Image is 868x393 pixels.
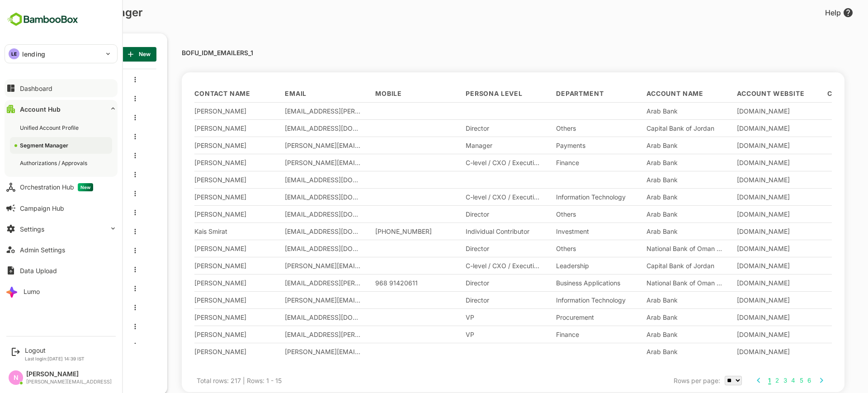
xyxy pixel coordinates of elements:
div: [PERSON_NAME][EMAIL_ADDRESS][DOMAIN_NAME] [253,142,329,149]
div: Campaign Hub [20,204,64,212]
div: Arab Bank [615,176,691,184]
div: [DOMAIN_NAME] [705,227,781,235]
div: Individual Contributor [434,227,510,235]
button: more actions [101,284,106,293]
div: Kais Smirat [163,227,239,235]
span: Mobile [344,91,370,96]
button: more actions [101,170,106,179]
div: [DOMAIN_NAME] [705,107,781,115]
button: 2 [743,374,748,386]
span: DEP_TOFU_Nurture Email_BBContacts_1 [26,171,79,179]
div: [DOMAIN_NAME] [705,210,781,218]
div: Finance [524,159,600,166]
img: BambooboxFullLogoMark.5f36c76dfaba33ec1ec1367b70bb1252.svg [5,11,81,28]
div: [PERSON_NAME] [163,124,239,132]
button: 3 [751,374,756,386]
div: Total rows: 217 | Rows: 1 - 15 [165,371,250,390]
div: [PERSON_NAME] [163,348,239,355]
div: [DOMAIN_NAME] [705,331,781,338]
div: Leadership [524,262,600,270]
div: VP [434,331,510,338]
div: [PERSON_NAME][EMAIL_ADDRESS] [26,379,112,385]
div: Arab Bank [615,313,691,321]
span: New [78,183,93,191]
div: Manager [434,142,510,149]
button: Settings [5,220,118,238]
div: [PERSON_NAME][EMAIL_ADDRESS][DOMAIN_NAME] [253,348,329,355]
button: New [90,47,125,62]
div: [EMAIL_ADDRESS][DOMAIN_NAME] [253,227,329,235]
div: Business Applications [524,279,600,287]
div: [DOMAIN_NAME] [705,245,781,252]
div: Admin Settings [20,246,65,254]
div: [PERSON_NAME] [163,245,239,252]
div: Arab Bank [615,142,691,149]
div: [DOMAIN_NAME] [705,279,781,287]
button: Account Hub [5,100,118,118]
div: Orchestration Hub [20,183,93,191]
div: [DOMAIN_NAME] [705,159,781,166]
button: more actions [101,303,106,312]
span: Contact Role [796,91,849,96]
div: National Bank of Oman (NBO) [615,245,691,252]
div: Director [434,245,510,252]
span: IDM_TOFU_Nurture Email_HubSpotContacts [26,285,79,293]
span: BOFU_IDM_EMAILERS_1 [26,76,79,84]
button: 5 [767,374,772,386]
div: Authorizations / Approvals [20,159,89,167]
button: 6 [775,374,780,386]
div: Arab Bank [615,159,691,166]
span: IDM [26,209,42,217]
div: Director [434,279,510,287]
span: IDM_BOFU_Intent Emailers [26,228,79,236]
div: Payments [524,142,600,149]
button: 1 [736,374,740,386]
div: Others [524,210,600,218]
div: [PERSON_NAME] [163,279,239,287]
div: Account Hub [20,105,61,113]
div: [PERSON_NAME] [26,370,112,378]
button: more actions [101,208,106,217]
div: [EMAIL_ADDRESS][DOMAIN_NAME] [253,124,329,132]
div: [DOMAIN_NAME] [705,124,781,132]
div: VP [434,313,510,321]
div: Arab Bank [615,210,691,218]
div: [PERSON_NAME] [163,313,239,321]
div: Help [793,7,822,18]
div: Information Technology [524,193,600,201]
span: TEST _ ALERTS [26,342,77,350]
div: National Bank of Oman (NBO) [615,279,691,287]
button: more actions [101,341,106,350]
div: Capital Bank of Jordan [615,262,691,270]
div: [DOMAIN_NAME] [705,348,781,355]
div: [PERSON_NAME] [163,159,239,166]
span: New [97,48,118,60]
div: [PERSON_NAME][EMAIL_ADDRESS][PERSON_NAME][DOMAIN_NAME] [253,296,329,304]
div: [PERSON_NAME][EMAIL_ADDRESS][DOMAIN_NAME] [253,159,329,166]
span: Account Website [705,91,773,96]
div: N [9,370,23,385]
p: SEGMENT LIST [11,47,57,62]
div: C-level / CXO / Executive / C-Suite [434,159,510,166]
div: LElending [5,45,117,63]
div: [DOMAIN_NAME] [705,176,781,184]
div: Lumo [24,288,40,295]
div: [PERSON_NAME] [163,107,239,115]
div: Information Technology [524,296,600,304]
div: Director [434,210,510,218]
span: IDM_MOFU_Intent Emailers [26,247,79,255]
span: IDM_TOFU_Nurture Email_BBContacts [26,266,79,274]
span: Account Name [615,91,672,96]
p: Last login: [DATE] 14:39 IST [25,356,85,361]
div: [PERSON_NAME] [163,262,239,270]
div: [DOMAIN_NAME] [705,193,781,201]
div: Arab Bank [615,107,691,115]
div: [PERSON_NAME] [163,210,239,218]
div: [EMAIL_ADDRESS][PERSON_NAME][DOMAIN_NAME] [253,279,329,287]
div: Arab Bank [615,193,691,201]
div: [EMAIL_ADDRESS][DOMAIN_NAME] [253,245,329,252]
div: Arab Bank [615,348,691,355]
div: Others [524,245,600,252]
div: [EMAIL_ADDRESS][DOMAIN_NAME] [253,210,329,218]
div: [PERSON_NAME] [163,193,239,201]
